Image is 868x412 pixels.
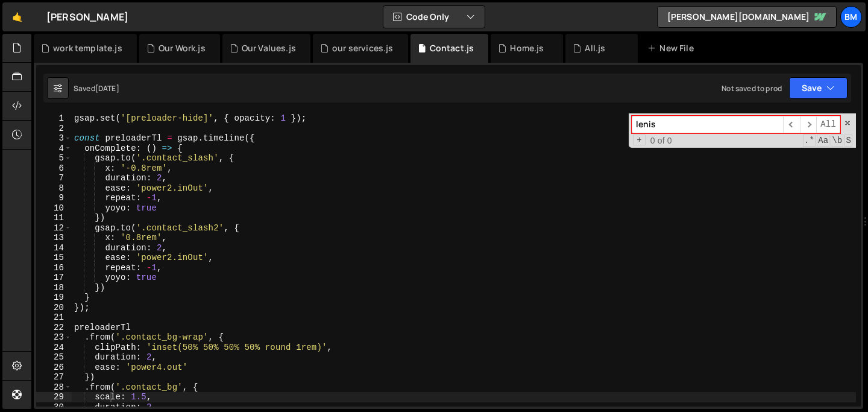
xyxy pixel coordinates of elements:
[36,332,72,343] div: 23
[816,116,840,133] span: Alt-Enter
[36,372,72,382] div: 27
[817,135,829,147] span: CaseSensitive Search
[53,42,122,54] div: work template.js
[585,42,605,54] div: All.js
[36,253,72,263] div: 15
[646,136,677,146] span: 0 of 0
[36,273,72,283] div: 17
[510,42,544,54] div: Home.js
[332,42,393,54] div: our services.js
[800,116,817,133] span: ​
[36,233,72,243] div: 13
[36,382,72,393] div: 28
[36,283,72,293] div: 18
[36,113,72,124] div: 1
[36,263,72,273] div: 16
[36,352,72,363] div: 25
[647,42,698,54] div: New File
[36,144,72,154] div: 4
[840,6,862,28] a: bm
[36,312,72,323] div: 21
[74,83,119,93] div: Saved
[36,303,72,313] div: 20
[383,6,485,28] button: Code Only
[657,6,837,28] a: [PERSON_NAME][DOMAIN_NAME]
[36,163,72,174] div: 6
[632,116,783,133] input: Search for
[46,10,128,24] div: [PERSON_NAME]
[2,2,32,31] a: 🤙
[803,135,816,147] span: RegExp Search
[36,193,72,203] div: 9
[36,293,72,303] div: 19
[722,83,782,93] div: Not saved to prod
[36,133,72,144] div: 3
[242,42,296,54] div: Our Values.js
[36,392,72,402] div: 29
[831,135,843,147] span: Whole Word Search
[633,135,646,146] span: Toggle Replace mode
[36,323,72,333] div: 22
[36,243,72,253] div: 14
[36,203,72,214] div: 10
[36,343,72,353] div: 24
[36,213,72,223] div: 11
[36,223,72,233] div: 12
[36,363,72,373] div: 26
[36,173,72,183] div: 7
[159,42,206,54] div: Our Work.js
[36,153,72,163] div: 5
[789,77,848,99] button: Save
[36,183,72,194] div: 8
[95,83,119,93] div: [DATE]
[36,124,72,134] div: 2
[783,116,800,133] span: ​
[844,135,852,147] span: Search In Selection
[430,42,474,54] div: Contact.js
